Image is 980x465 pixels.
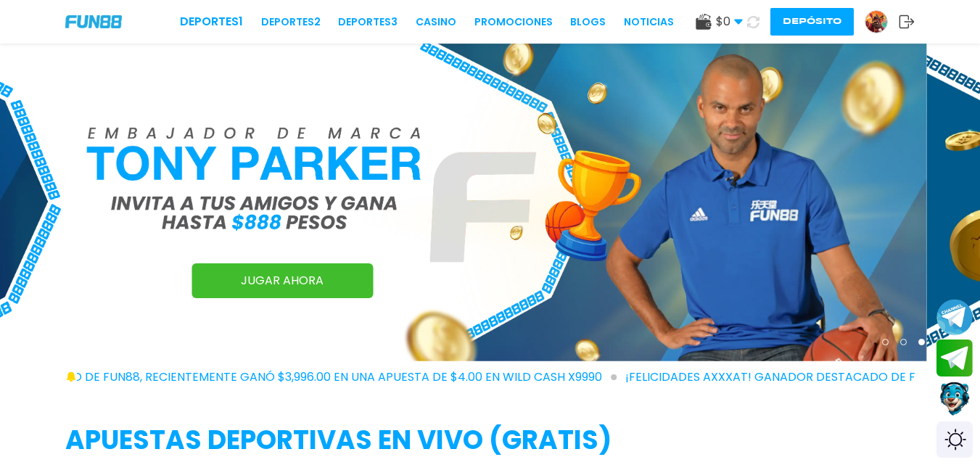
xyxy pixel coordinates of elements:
a: Deportes3 [338,15,398,30]
button: Join telegram channel [936,298,973,336]
a: JUGAR AHORA [192,263,373,298]
div: Switch theme [936,421,973,458]
a: Deportes2 [261,15,321,30]
button: Contact customer service [936,380,973,418]
img: Company Logo [65,15,122,28]
a: Deportes1 [180,13,243,30]
h2: APUESTAS DEPORTIVAS EN VIVO (gratis) [65,421,915,460]
a: NOTICIAS [624,15,674,30]
img: Avatar [865,11,887,33]
span: $ 0 [716,13,743,30]
button: Join telegram [936,340,973,377]
a: BLOGS [570,15,606,30]
a: Avatar [865,10,899,33]
a: CASINO [416,15,456,30]
a: Promociones [474,15,553,30]
button: Depósito [770,8,854,36]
